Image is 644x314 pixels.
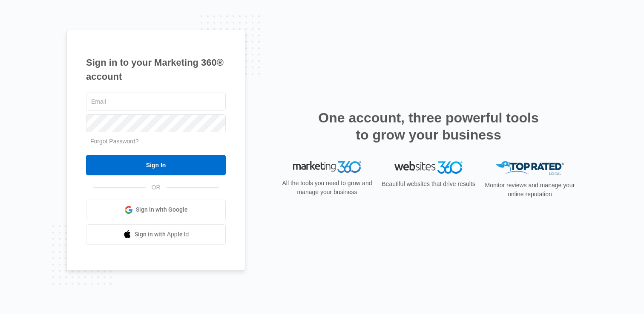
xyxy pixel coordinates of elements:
input: Sign In [86,155,226,175]
img: Marketing 360 [293,161,361,173]
a: Sign in with Google [86,200,226,220]
p: Beautiful websites that drive results [381,180,476,189]
h2: One account, three powerful tools to grow your business [316,109,541,143]
p: All the tools you need to grow and manage your business [279,179,375,197]
h1: Sign in to your Marketing 360® account [86,55,226,84]
span: Sign in with Apple Id [135,230,189,239]
p: Monitor reviews and manage your online reputation [482,181,578,199]
input: Email [86,93,226,110]
img: Websites 360 [394,161,463,174]
span: Sign in with Google [136,205,188,214]
a: Forgot Password? [90,138,139,145]
img: Top Rated Local [496,161,564,175]
span: OR [146,183,167,192]
a: Sign in with Apple Id [86,224,226,245]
